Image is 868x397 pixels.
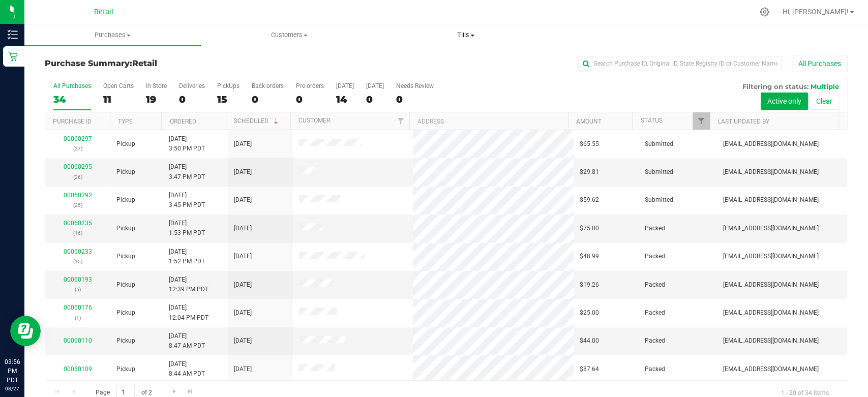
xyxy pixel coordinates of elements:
[53,82,91,89] div: All Purchases
[336,94,354,105] div: 14
[116,252,135,261] span: Pickup
[645,224,665,233] span: Packed
[45,59,312,68] h3: Purchase Summary:
[336,82,354,89] div: [DATE]
[146,82,167,89] div: In Store
[51,172,104,182] p: (26)
[252,94,284,105] div: 0
[201,30,377,40] span: Customers
[169,191,205,210] span: [DATE] 3:45 PM PDT
[296,82,324,89] div: Pre-orders
[645,167,673,177] span: Submitted
[116,167,135,177] span: Pickup
[234,280,252,290] span: [DATE]
[580,336,599,346] span: $44.00
[393,112,409,130] a: Filter
[576,118,602,125] a: Amount
[234,252,252,261] span: [DATE]
[169,134,205,154] span: [DATE] 3:50 PM PDT
[645,252,665,261] span: Packed
[64,220,92,227] a: 00060235
[64,135,92,142] a: 00060297
[578,56,782,71] input: Search Purchase ID, Original ID, State Registry ID or Customer Name...
[169,303,208,322] span: [DATE] 12:04 PM PDT
[116,280,135,290] span: Pickup
[723,139,819,149] span: [EMAIL_ADDRESS][DOMAIN_NAME]
[396,94,434,105] div: 0
[132,58,157,68] span: Retail
[580,139,599,149] span: $65.55
[64,337,92,344] a: 00060110
[51,228,104,238] p: (16)
[24,24,201,46] a: Purchases
[201,24,377,46] a: Customers
[580,364,599,374] span: $87.64
[234,117,280,125] a: Scheduled
[116,139,135,149] span: Pickup
[723,336,819,346] span: [EMAIL_ADDRESS][DOMAIN_NAME]
[252,82,284,89] div: Back-orders
[170,118,196,125] a: Ordered
[51,200,104,210] p: (25)
[580,224,599,233] span: $75.00
[645,336,665,346] span: Packed
[645,308,665,318] span: Packed
[783,8,849,16] span: Hi, [PERSON_NAME]!
[116,364,135,374] span: Pickup
[580,252,599,261] span: $48.99
[366,94,384,105] div: 0
[51,313,104,323] p: (1)
[409,112,568,130] th: Address
[792,55,848,72] button: All Purchases
[723,224,819,233] span: [EMAIL_ADDRESS][DOMAIN_NAME]
[116,308,135,318] span: Pickup
[8,29,18,40] inline-svg: Inventory
[645,139,673,149] span: Submitted
[723,280,819,290] span: [EMAIL_ADDRESS][DOMAIN_NAME]
[723,364,819,374] span: [EMAIL_ADDRESS][DOMAIN_NAME]
[169,162,205,181] span: [DATE] 3:47 PM PDT
[53,118,92,125] a: Purchase ID
[169,359,205,379] span: [DATE] 8:44 AM PDT
[723,252,819,261] span: [EMAIL_ADDRESS][DOMAIN_NAME]
[723,195,819,205] span: [EMAIL_ADDRESS][DOMAIN_NAME]
[179,82,205,89] div: Deliveries
[64,248,92,255] a: 00060233
[645,195,673,205] span: Submitted
[580,167,599,177] span: $29.81
[217,94,240,105] div: 15
[645,364,665,374] span: Packed
[5,357,20,385] p: 03:56 PM PDT
[761,93,808,110] button: Active only
[51,285,104,294] p: (5)
[169,275,208,294] span: [DATE] 12:39 PM PDT
[10,316,41,346] iframe: Resource center
[8,51,18,62] inline-svg: Retail
[118,118,133,125] a: Type
[103,94,134,105] div: 11
[234,224,252,233] span: [DATE]
[116,195,135,205] span: Pickup
[298,117,330,124] a: Customer
[64,304,92,311] a: 00060176
[580,280,599,290] span: $19.26
[51,257,104,266] p: (15)
[811,82,839,90] span: Multiple
[53,94,91,105] div: 34
[742,82,809,90] span: Filtering on status:
[377,24,554,46] a: Tills
[234,336,252,346] span: [DATE]
[758,7,771,17] div: Manage settings
[366,82,384,89] div: [DATE]
[64,192,92,199] a: 00060292
[169,219,205,238] span: [DATE] 1:53 PM PDT
[378,30,553,40] span: Tills
[64,365,92,373] a: 00060109
[5,385,20,392] p: 08/27
[234,167,252,177] span: [DATE]
[179,94,205,105] div: 0
[641,117,663,124] a: Status
[169,331,205,351] span: [DATE] 8:47 AM PDT
[64,276,92,283] a: 00060193
[103,82,134,89] div: Open Carts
